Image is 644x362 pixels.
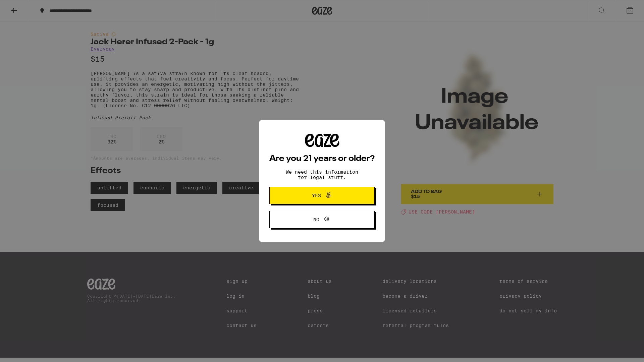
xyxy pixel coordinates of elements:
p: We need this information for legal stuff. [280,169,364,180]
span: Yes [312,193,321,198]
span: No [313,217,319,222]
button: No [269,211,375,228]
h2: Are you 21 years or older? [269,155,375,163]
button: Yes [269,187,375,204]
